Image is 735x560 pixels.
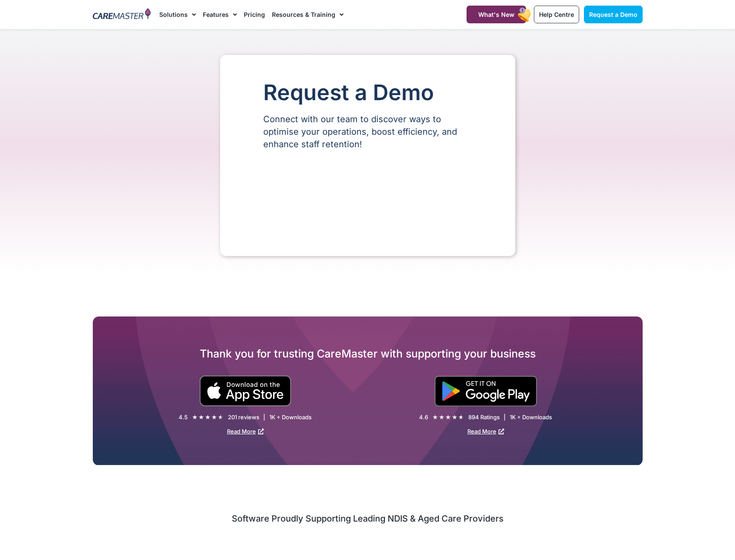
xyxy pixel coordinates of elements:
a: Read More [467,428,504,435]
h2: Thank you for trusting CareMaster with supporting your business [93,347,643,361]
i: ★ [432,413,438,422]
div: 201 reviews | 1K + Downloads [228,414,312,421]
img: "Get is on" Black Google play button. [435,376,537,406]
a: Help Centre [534,6,579,23]
i: ★ [205,413,211,422]
i: ★ [218,413,224,422]
h1: Request a Demo [263,81,472,104]
a: Read More [227,428,264,435]
i: ★ [439,413,445,422]
a: Request a Demo [584,6,643,23]
div: 4.6 [419,414,428,421]
h2: Software Proudly Supporting Leading NDIS & Aged Care Providers [93,513,643,524]
iframe: Form 0 [263,165,472,230]
i: ★ [199,413,204,422]
i: ★ [445,413,451,422]
a: What's New [467,6,526,23]
i: ★ [458,413,464,422]
i: ★ [211,413,217,422]
span: Request a Demo [589,11,637,18]
img: CareMaster Logo [93,8,151,21]
div: 4.5 [179,414,188,421]
p: Connect with our team to discover ways to optimise your operations, boost efficiency, and enhance... [263,113,472,151]
div: 4.5/5 [192,413,224,422]
i: ★ [452,413,457,422]
span: Help Centre [539,11,574,18]
div: 894 Ratings | 1K + Downloads [468,414,552,421]
img: small black download on the apple app store button. [199,376,291,406]
div: 4.6/5 [432,413,464,422]
i: ★ [192,413,198,422]
span: What's New [478,11,514,18]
